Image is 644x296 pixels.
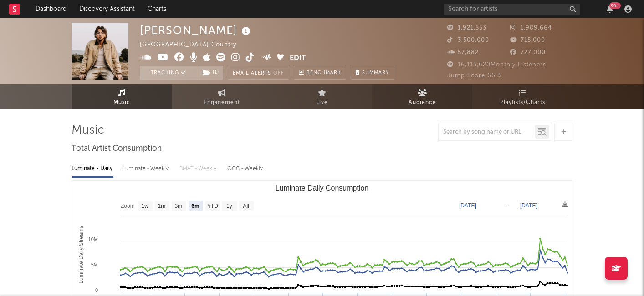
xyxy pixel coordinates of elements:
span: 3,500,000 [447,37,489,43]
span: Playlists/Charts [500,97,545,108]
button: 99+ [607,5,613,13]
button: Edit [290,53,306,64]
text: [DATE] [520,202,537,209]
span: Jump Score: 66.3 [447,73,501,79]
span: 16,115,620 Monthly Listeners [447,62,546,68]
div: OCC - Weekly [227,161,264,176]
text: 5M [91,262,98,267]
text: Zoom [121,203,135,209]
span: ( 1 ) [197,66,224,80]
span: 57,882 [447,50,479,55]
em: Off [273,71,284,76]
span: 1,921,553 [447,25,486,31]
a: Engagement [172,84,272,109]
a: Live [272,84,372,109]
button: Email AlertsOff [228,66,289,80]
a: Playlists/Charts [472,84,572,109]
text: 1y [226,203,232,209]
a: Benchmark [294,66,346,80]
span: Engagement [204,97,240,108]
span: Music [113,97,130,108]
button: (1) [197,66,223,80]
text: 1m [158,203,166,209]
text: [DATE] [459,202,476,209]
text: Luminate Daily Consumption [276,184,369,192]
text: All [243,203,249,209]
span: Summary [362,70,389,75]
div: Luminate - Daily [72,161,113,176]
button: Summary [351,66,394,80]
span: 715,000 [510,37,545,43]
text: 3m [175,203,183,209]
span: Total Artist Consumption [72,143,162,154]
span: 727,000 [510,50,546,55]
div: [PERSON_NAME] [140,23,253,38]
a: Audience [372,84,472,109]
a: Music [72,84,172,109]
span: Audience [409,97,436,108]
div: 99 + [609,2,621,9]
text: YTD [207,203,218,209]
input: Search for artists [444,4,580,15]
span: Live [316,97,328,108]
input: Search by song name or URL [439,129,535,136]
span: Benchmark [307,68,341,79]
text: 10M [88,236,98,242]
text: 0 [95,287,98,293]
div: Luminate - Weekly [123,161,170,176]
text: Luminate Daily Streams [78,226,84,283]
div: [GEOGRAPHIC_DATA] | Country [140,40,247,50]
text: 1w [142,203,149,209]
text: → [505,202,510,209]
text: 6m [191,203,199,209]
span: 1,989,664 [510,25,552,31]
button: Tracking [140,66,197,80]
